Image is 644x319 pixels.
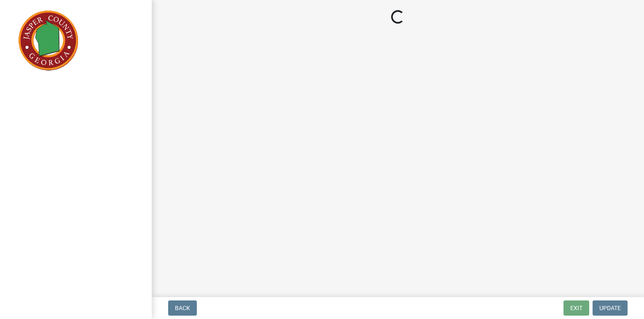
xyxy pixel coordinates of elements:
span: Back [175,305,190,311]
span: Update [599,305,621,311]
button: Update [593,300,628,316]
button: Back [168,300,197,316]
button: Exit [563,300,589,316]
img: Jasper County, Georgia [17,9,80,72]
